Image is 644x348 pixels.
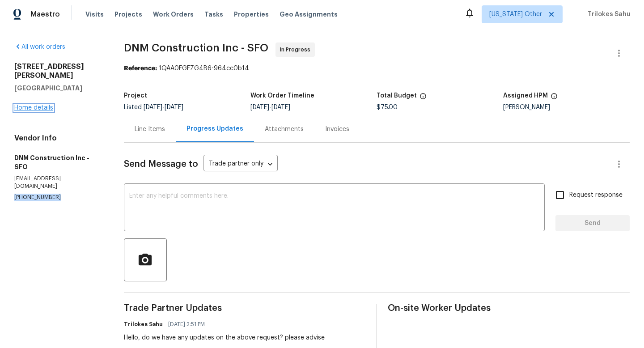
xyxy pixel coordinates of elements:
span: [DATE] [250,104,269,110]
b: Reference: [124,65,157,72]
div: Attachments [265,125,304,134]
h5: Total Budget [377,93,417,99]
p: [PHONE_NUMBER] [14,194,102,201]
div: Hello, do we have any updates on the above request? please advise [124,333,325,342]
span: Visits [85,10,104,19]
span: Request response [569,191,623,200]
h5: DNM Construction Inc - SFO [14,153,102,171]
span: - [144,104,183,110]
span: Work Orders [153,10,194,19]
h5: Assigned HPM [503,93,548,99]
span: - [250,104,290,110]
span: Properties [234,10,269,19]
span: [DATE] [144,104,162,110]
a: All work orders [14,44,65,50]
h4: Vendor Info [14,134,102,143]
span: Tasks [204,11,223,17]
div: Line Items [135,125,165,134]
span: $75.00 [377,104,398,110]
a: Home details [14,105,53,111]
span: Listed [124,104,183,110]
h5: [GEOGRAPHIC_DATA] [14,84,102,93]
span: The hpm assigned to this work order. [551,93,558,104]
span: In Progress [280,45,314,54]
span: Maestro [30,10,60,19]
div: Progress Updates [186,124,243,133]
span: Geo Assignments [280,10,338,19]
h2: [STREET_ADDRESS][PERSON_NAME] [14,62,102,80]
div: 1QAA0EGEZG4B6-964cc0b14 [124,64,630,73]
span: [DATE] 2:51 PM [168,320,205,329]
span: [US_STATE] Other [489,10,542,19]
span: [DATE] [271,104,290,110]
span: Trilokes Sahu [584,10,631,19]
span: Projects [114,10,142,19]
p: [EMAIL_ADDRESS][DOMAIN_NAME] [14,175,102,190]
span: On-site Worker Updates [388,304,630,313]
span: Trade Partner Updates [124,304,366,313]
h6: Trilokes Sahu [124,320,163,329]
span: DNM Construction Inc - SFO [124,42,268,53]
div: [PERSON_NAME] [503,104,630,110]
span: [DATE] [165,104,183,110]
h5: Work Order Timeline [250,93,314,99]
span: Send Message to [124,160,198,169]
div: Trade partner only [203,157,278,172]
span: The total cost of line items that have been proposed by Opendoor. This sum includes line items th... [419,93,427,104]
div: Invoices [325,125,349,134]
h5: Project [124,93,147,99]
